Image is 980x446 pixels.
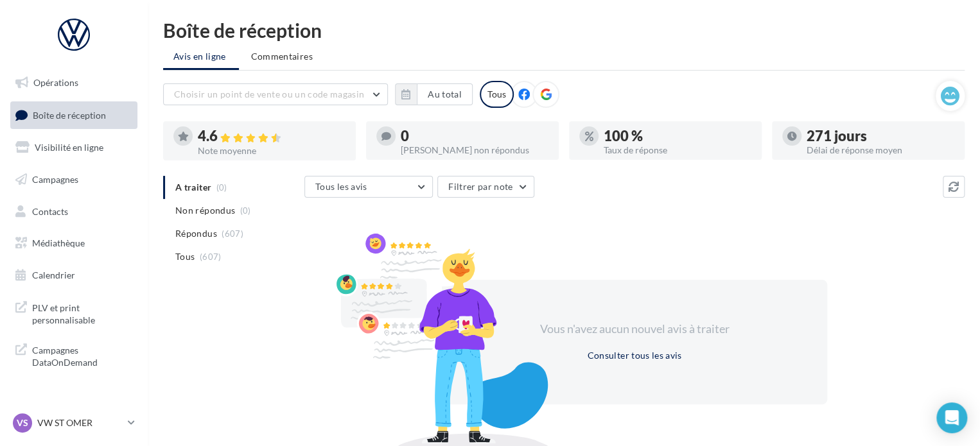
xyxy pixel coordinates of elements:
[37,416,123,429] p: VW ST OMER
[395,83,473,105] button: Au total
[240,205,251,216] span: (0)
[480,81,514,108] div: Tous
[604,146,751,155] div: Taux de réponse
[401,129,548,143] div: 0
[417,83,473,105] button: Au total
[8,101,140,129] a: Boîte de réception
[807,146,954,155] div: Délai de réponse moyen
[198,129,346,144] div: 4.6
[8,230,140,257] a: Médiathèque
[198,146,346,155] div: Note moyenne
[807,129,954,143] div: 271 jours
[33,77,78,88] span: Opérations
[524,321,745,338] div: Vous n'avez aucun nouvel avis à traiter
[8,336,140,374] a: Campagnes DataOnDemand
[8,294,140,332] a: PLV et print personnalisable
[174,89,364,99] span: Choisir un point de vente ou un code magasin
[200,252,222,262] span: (607)
[17,416,28,429] span: VS
[35,142,103,153] span: Visibilité en ligne
[437,176,534,198] button: Filtrer par note
[8,134,140,161] a: Visibilité en ligne
[315,181,367,192] span: Tous les avis
[32,237,85,248] span: Médiathèque
[32,174,78,185] span: Campagnes
[8,69,140,96] a: Opérations
[401,146,548,155] div: [PERSON_NAME] non répondus
[251,50,313,63] span: Commentaires
[8,198,140,225] a: Contacts
[32,299,132,327] span: PLV et print personnalisable
[222,228,243,239] span: (607)
[604,129,751,143] div: 100 %
[32,341,132,369] span: Campagnes DataOnDemand
[8,166,140,193] a: Campagnes
[582,348,687,363] button: Consulter tous les avis
[33,109,106,120] span: Boîte de réception
[175,250,195,263] span: Tous
[163,83,388,105] button: Choisir un point de vente ou un code magasin
[175,227,217,240] span: Répondus
[10,411,137,435] a: VS VW ST OMER
[8,262,140,289] a: Calendrier
[163,21,965,40] div: Boîte de réception
[32,205,68,216] span: Contacts
[32,270,75,280] span: Calendrier
[936,402,967,433] div: Open Intercom Messenger
[304,176,433,198] button: Tous les avis
[175,204,235,217] span: Non répondus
